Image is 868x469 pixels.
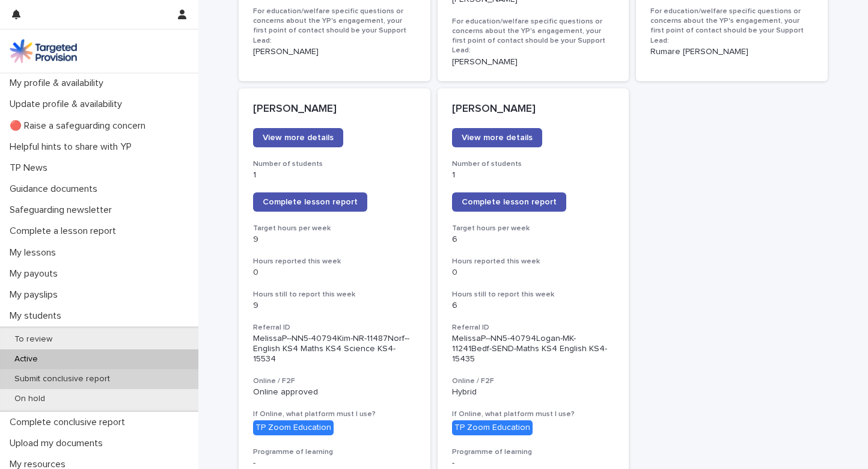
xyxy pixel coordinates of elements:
div: TP Zoom Education [452,420,533,435]
h3: Hours still to report this week [253,290,416,299]
h3: Programme of learning [253,447,416,457]
p: Guidance documents [5,183,107,195]
h3: Hours reported this week [452,257,615,266]
a: View more details [452,128,542,147]
h3: If Online, what platform must I use? [452,409,615,419]
p: MelissaP--NN5-40794Logan-MK-11241Bedf-SEND-Maths KS4 English KS4-15435 [452,334,615,364]
a: Complete lesson report [253,192,367,212]
h3: Online / F2F [452,376,615,386]
p: - [253,458,416,468]
p: 0 [452,268,615,278]
p: Online approved [253,387,416,397]
p: My students [5,310,71,322]
span: View more details [263,133,334,142]
div: TP Zoom Education [253,420,334,435]
p: To review [5,334,62,345]
p: TP News [5,162,57,174]
span: View more details [462,133,533,142]
h3: For education/welfare specific questions or concerns about the YP's engagement, your first point ... [650,7,813,46]
p: My profile & availability [5,78,113,89]
p: [PERSON_NAME] [253,47,416,57]
p: Active [5,354,47,364]
img: M5nRWzHhSzIhMunXDL62 [10,39,77,63]
h3: Programme of learning [452,447,615,457]
p: 9 [253,234,416,245]
h3: Target hours per week [452,224,615,233]
p: - [452,458,615,468]
a: Complete lesson report [452,192,566,212]
p: Complete a lesson report [5,225,126,237]
p: Submit conclusive report [5,374,120,384]
p: On hold [5,394,55,404]
p: Complete conclusive report [5,417,135,428]
h3: Number of students [452,159,615,169]
h3: If Online, what platform must I use? [253,409,416,419]
p: Upload my documents [5,438,112,449]
p: 0 [253,268,416,278]
p: Rumare [PERSON_NAME] [650,47,813,57]
p: 6 [452,234,615,245]
span: Complete lesson report [462,198,557,206]
p: [PERSON_NAME] [452,57,615,67]
h3: Referral ID [253,323,416,333]
p: My payouts [5,268,67,280]
h3: For education/welfare specific questions or concerns about the YP's engagement, your first point ... [253,7,416,46]
p: 🔴 Raise a safeguarding concern [5,120,155,132]
p: 1 [452,170,615,180]
h3: Referral ID [452,323,615,333]
p: Safeguarding newsletter [5,204,121,216]
h3: Target hours per week [253,224,416,233]
p: MelissaP--NN5-40794Kim-NR-11487Norf--English KS4 Maths KS4 Science KS4-15534 [253,334,416,364]
p: Helpful hints to share with YP [5,141,141,153]
h3: Online / F2F [253,376,416,386]
h3: Hours reported this week [253,257,416,266]
p: [PERSON_NAME] [253,103,416,116]
p: 6 [452,301,615,311]
a: View more details [253,128,343,147]
p: [PERSON_NAME] [452,103,615,116]
h3: For education/welfare specific questions or concerns about the YP's engagement, your first point ... [452,17,615,56]
p: Update profile & availability [5,99,132,110]
h3: Number of students [253,159,416,169]
h3: Hours still to report this week [452,290,615,299]
p: 9 [253,301,416,311]
p: My lessons [5,247,66,259]
p: Hybrid [452,387,615,397]
p: 1 [253,170,416,180]
p: My payslips [5,289,67,301]
span: Complete lesson report [263,198,358,206]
